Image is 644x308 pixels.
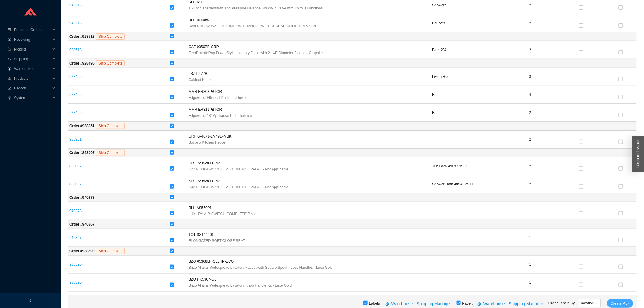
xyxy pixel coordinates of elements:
[189,133,232,139] span: GRF G-4671-LM49D-MBK
[14,83,51,93] span: Reports
[189,184,289,190] span: 3/4" ROUGH-IN VOLUME CONTROL VALVE - Not Applicable
[69,110,82,115] a: 928495
[189,258,234,264] span: BZO 65368LF-GLLHP-ECO
[69,222,95,226] strong: Order # 940367
[69,75,82,79] a: 928495
[502,202,558,220] td: 1
[502,157,558,175] td: 2
[189,23,318,29] span: Rohl RH08W WALL MOUNT TWO HANDLE WIDESPREAD ROUGH-IN VALVE
[69,262,82,267] a: 938390
[502,256,558,274] td: 1
[502,131,558,149] td: 2
[96,150,125,156] span: Ship Complete
[7,77,12,80] span: read
[14,44,51,54] span: Picking
[69,93,82,97] a: 928495
[431,14,502,32] td: Faucets
[69,249,95,253] strong: Order # 938390
[189,95,246,101] span: Edgewood Elliptical Knob - Tortoise
[14,93,51,103] span: System
[7,86,12,90] span: fund
[431,41,502,59] td: Bath 232
[69,280,82,285] a: 938390
[548,299,579,307] label: Order Labels By
[69,182,82,186] a: 853007
[189,205,213,211] span: RHL AS550PN
[473,299,548,308] button: printerWarehouse - Shipping Manager
[189,166,289,172] span: 3/4" ROUGH-IN VOLUME CONTROL VALVE - Not Applicable
[581,299,598,307] span: location
[381,299,457,308] button: printerWarehouse - Shipping Manager
[69,209,82,213] a: 940373
[14,54,51,64] span: Shipping
[189,178,221,184] span: KLS P29528-00-NA
[189,282,292,289] span: Brizo Allaria: Widespread Lavatory Knob Handle Kit - Luxe Gold
[69,34,95,39] strong: Order # 928513
[69,61,95,65] strong: Order # 928495
[14,35,51,44] span: Receiving
[69,236,82,240] a: 940367
[189,50,323,56] span: ZeroDrain® Pop-Down Style Lavatory Drain with 2-1/4" Diameter Flange - Graphite
[69,164,82,168] a: 853007
[189,232,214,238] span: TOT SS114#01
[391,300,451,307] span: Warehouse - Shipping Manager
[502,41,558,59] td: 2
[189,71,208,77] span: LSJ LJ-77B
[69,137,82,142] a: 938951
[502,104,558,122] td: 2
[189,107,222,113] span: MMR ER311PBTOR
[96,123,125,129] span: Ship Complete
[69,48,82,52] a: 928513
[189,238,245,244] span: ELONGATED SOFT CLOSE SEAT
[611,300,630,306] span: Create Pick
[29,299,32,303] span: left
[189,5,323,11] span: 1/2 Inch Thermostatic and Pressure Balance Rough-in Valve with up to 3 Functions
[477,302,482,306] span: printer
[14,74,51,83] span: Products
[502,68,558,86] td: 8
[189,264,333,271] span: Brizo Allaria: Widespread Lavatory Faucet with Square Spout - Less Handles - Luxe Gold
[431,175,502,193] td: Shower Bath 4th & 5th Fl
[69,124,95,128] strong: Order # 938951
[96,248,125,254] span: Ship Complete
[502,229,558,247] td: 1
[502,175,558,193] td: 2
[69,195,95,200] strong: Order # 940373
[431,68,502,86] td: Living Room
[96,33,125,40] span: Ship Complete
[7,28,12,32] span: credit-card
[69,151,95,155] strong: Order # 853007
[189,113,252,119] span: Edgewood 18" Appliance Pull - Tortoise
[502,86,558,104] td: 4
[14,25,51,35] span: Purchase Orders
[431,86,502,104] td: Bar
[69,3,82,7] a: 940215
[607,299,633,308] button: Create Pick
[69,21,82,25] a: 940215
[96,60,125,66] span: Ship Complete
[189,160,221,166] span: KLS P29528-00-NA
[502,14,558,32] td: 2
[189,44,219,50] span: CAF 9050ZB-GRP
[189,77,211,83] span: Cabinet Knob
[14,64,51,74] span: Warehouse
[483,300,543,307] span: Warehouse - Shipping Manager
[189,89,222,95] span: MMR ER308PBTOR
[431,104,502,122] td: Bar
[7,96,12,100] span: setting
[502,274,558,292] td: 1
[431,157,502,175] td: Tub Bath 4th & 5th Fl
[189,139,226,145] span: Sospiro Kitchen Faucet
[189,17,210,23] span: RHL RH08W
[189,211,256,217] span: LUXURY AIR SWITCH COMPLETE P.NK
[385,302,390,306] span: printer
[189,276,216,282] span: BZO HK5367-GL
